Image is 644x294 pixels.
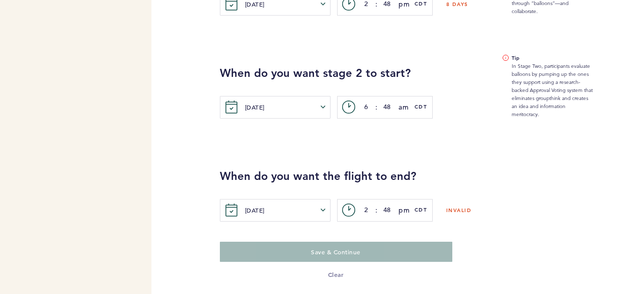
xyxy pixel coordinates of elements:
[220,242,452,262] button: Save & Continue
[342,101,355,114] svg: c>
[512,54,594,119] span: In Stage Two, participants evaluate balloons by pumping up the ones they support using a research...
[380,102,393,113] input: mm
[398,204,410,216] button: pm
[380,205,393,216] input: mm
[220,169,629,184] h2: When do you want the flight to end?
[512,54,594,62] b: Tip
[375,204,377,216] span: :
[220,269,452,279] button: Clear
[360,205,372,216] input: hh
[311,248,361,256] span: Save & Continue
[245,201,326,219] button: [DATE]
[375,101,377,113] span: :
[446,207,472,214] h6: Invalid
[398,101,409,113] button: am
[342,204,355,217] svg: c>
[360,102,372,113] input: hh
[415,102,428,112] span: CDT
[446,1,468,8] h6: 8 days
[328,270,344,278] span: Clear
[415,205,428,215] span: CDT
[220,66,488,81] h2: When do you want stage 2 to start?
[245,98,326,116] button: [DATE]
